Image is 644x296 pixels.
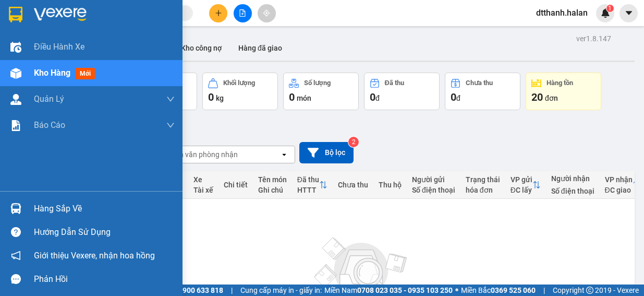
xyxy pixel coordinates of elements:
[283,73,359,110] button: Số lượng0món
[34,119,65,132] span: Báo cáo
[451,91,456,103] span: 0
[193,186,213,194] div: Tài xế
[445,73,520,110] button: Chưa thu0đ
[173,35,230,61] button: Kho công nợ
[511,186,532,194] div: ĐC lấy
[545,94,558,102] span: đơn
[375,94,380,102] span: đ
[379,181,402,189] div: Thu hộ
[505,171,546,199] th: Toggle SortBy
[543,285,545,296] span: |
[34,271,175,287] div: Phản hồi
[586,287,593,294] span: copyright
[606,5,614,12] sup: 1
[348,137,359,147] sup: 2
[258,175,287,184] div: Tên món
[370,91,375,103] span: 0
[297,186,319,194] div: HTTT
[619,4,638,22] button: caret-down
[601,8,610,18] img: icon-new-feature
[412,186,455,194] div: Số điện thoại
[178,286,223,294] strong: 1900 633 818
[531,91,543,103] span: 20
[166,149,238,160] div: Chọn văn phòng nhận
[223,79,255,87] div: Khối lượng
[466,186,500,194] div: hóa đơn
[324,285,453,296] span: Miền Nam
[11,227,21,237] span: question-circle
[224,181,248,189] div: Chi tiết
[258,4,276,22] button: aim
[239,9,246,17] span: file-add
[9,7,22,22] img: logo-vxr
[208,91,214,103] span: 0
[551,187,594,195] div: Số điện thoại
[357,286,453,294] strong: 0708 023 035 - 0935 103 250
[234,4,252,22] button: file-add
[258,186,287,194] div: Ghi chú
[624,8,634,18] span: caret-down
[605,175,633,184] div: VP nhận
[511,175,532,184] div: VP gửi
[551,174,594,183] div: Người nhận
[461,285,536,296] span: Miền Bắc
[608,5,612,12] span: 1
[304,79,331,87] div: Số lượng
[605,186,633,194] div: ĐC giao
[297,175,319,184] div: Đã thu
[34,92,64,105] span: Quản Lý
[34,68,70,78] span: Kho hàng
[215,9,222,17] span: plus
[230,35,290,61] button: Hàng đã giao
[202,73,278,110] button: Khối lượng0kg
[11,251,21,261] span: notification
[576,33,611,44] div: ver 1.8.147
[166,121,175,129] span: down
[216,94,224,102] span: kg
[76,68,95,79] span: mới
[491,286,536,294] strong: 0369 525 060
[466,79,493,87] div: Chưa thu
[263,9,270,17] span: aim
[10,203,21,214] img: warehouse-icon
[385,79,404,87] div: Đã thu
[338,181,368,189] div: Chưa thu
[364,73,440,110] button: Đã thu0đ
[34,40,84,53] span: Điều hành xe
[466,175,500,184] div: Trạng thái
[299,142,354,163] button: Bộ lọc
[10,120,21,131] img: solution-icon
[412,175,455,184] div: Người gửi
[34,249,155,262] span: Giới thiệu Vexere, nhận hoa hồng
[231,285,233,296] span: |
[240,285,322,296] span: Cung cấp máy in - giấy in:
[10,42,21,53] img: warehouse-icon
[166,95,175,103] span: down
[280,150,288,159] svg: open
[34,201,175,217] div: Hàng sắp về
[209,4,227,22] button: plus
[10,68,21,79] img: warehouse-icon
[528,6,596,19] span: dtthanh.halan
[34,224,175,240] div: Hướng dẫn sử dụng
[193,175,213,184] div: Xe
[11,274,21,284] span: message
[456,94,460,102] span: đ
[10,94,21,105] img: warehouse-icon
[289,91,295,103] span: 0
[526,73,601,110] button: Hàng tồn20đơn
[297,94,311,102] span: món
[455,288,458,292] span: ⚪️
[546,79,573,87] div: Hàng tồn
[292,171,333,199] th: Toggle SortBy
